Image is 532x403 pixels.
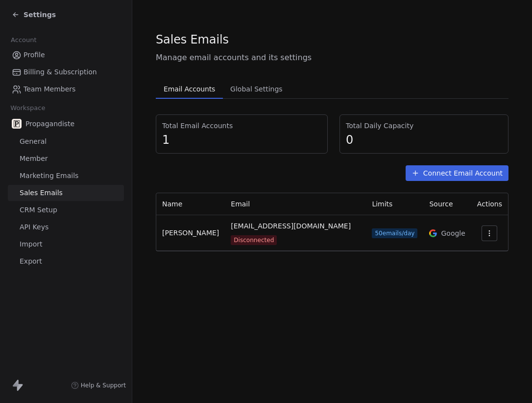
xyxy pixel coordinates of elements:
[12,10,56,20] a: Settings
[231,235,277,245] span: Disconnected
[8,134,124,150] a: General
[8,81,124,97] a: Team Members
[372,200,392,208] span: Limits
[372,228,417,238] span: 50 emails/day
[429,200,453,208] span: Source
[162,133,321,147] span: 1
[12,119,22,129] img: logo.png
[8,168,124,184] a: Marketing Emails
[346,121,502,131] span: Total Daily Capacity
[8,185,124,201] a: Sales Emails
[20,256,42,267] span: Export
[477,200,502,208] span: Actions
[20,136,47,147] span: General
[8,236,124,252] a: Import
[8,219,124,235] a: API Keys
[346,133,502,147] span: 0
[24,67,97,77] span: Billing & Subscription
[8,202,124,218] a: CRM Setup
[81,381,126,389] span: Help & Support
[20,154,48,164] span: Member
[441,228,465,238] span: Google
[20,205,57,215] span: CRM Setup
[231,200,250,208] span: Email
[8,64,124,80] a: Billing & Subscription
[231,221,351,231] span: [EMAIL_ADDRESS][DOMAIN_NAME]
[226,82,287,96] span: Global Settings
[162,229,219,237] span: [PERSON_NAME]
[25,119,74,129] span: Propagandiste
[20,171,78,181] span: Marketing Emails
[8,253,124,269] a: Export
[156,32,229,47] span: Sales Emails
[20,239,42,249] span: Import
[406,165,508,181] button: Connect Email Account
[20,188,63,198] span: Sales Emails
[160,82,219,96] span: Email Accounts
[6,33,41,47] span: Account
[6,101,49,115] span: Workspace
[24,10,56,20] span: Settings
[162,200,182,208] span: Name
[8,151,124,167] a: Member
[162,121,321,131] span: Total Email Accounts
[71,381,126,389] a: Help & Support
[156,52,508,64] span: Manage email accounts and its settings
[20,222,48,232] span: API Keys
[8,47,124,63] a: Profile
[24,84,75,94] span: Team Members
[24,50,45,60] span: Profile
